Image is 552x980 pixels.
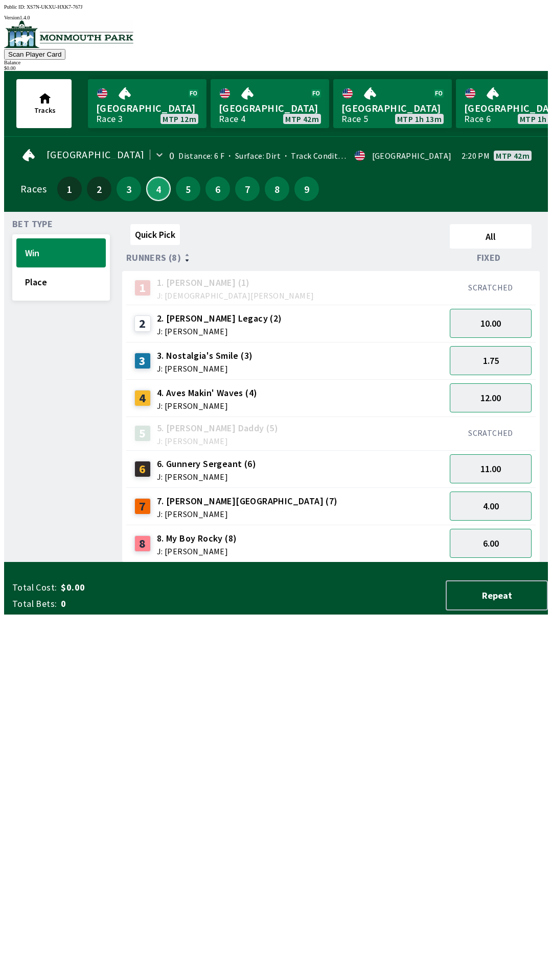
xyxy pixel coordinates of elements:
[450,383,532,412] button: 12.00
[157,276,314,289] span: 1. [PERSON_NAME] (1)
[397,115,442,123] span: MTP 1h 13m
[4,49,65,60] button: Scan Player Card
[483,355,499,366] span: 1.75
[224,151,281,161] span: Surface: Dirt
[89,185,109,192] span: 2
[450,346,532,375] button: 1.75
[12,598,57,610] span: Total Bets:
[34,106,56,115] span: Tracks
[477,254,501,262] span: Fixed
[450,224,532,249] button: All
[446,253,536,263] div: Fixed
[57,177,82,201] button: 1
[462,152,490,160] span: 2:20 PM
[126,254,181,262] span: Runners (8)
[157,349,253,362] span: 3. Nostalgia's Smile (3)
[4,4,548,10] div: Public ID:
[235,177,260,201] button: 7
[157,437,278,445] span: J: [PERSON_NAME]
[480,317,501,329] span: 10.00
[281,151,375,161] span: Track Condition: Heavy
[455,590,539,601] span: Repeat
[119,185,139,192] span: 3
[134,280,151,296] div: 1
[176,177,200,201] button: 5
[134,353,151,369] div: 3
[157,327,282,335] span: J: [PERSON_NAME]
[47,151,145,159] span: [GEOGRAPHIC_DATA]
[12,220,53,228] span: Bet Type
[450,454,532,483] button: 11.00
[146,177,171,201] button: 4
[157,495,338,508] span: 7. [PERSON_NAME][GEOGRAPHIC_DATA] (7)
[25,276,97,288] span: Place
[157,457,256,471] span: 6. Gunnery Sergeant (6)
[20,185,47,193] div: Races
[450,282,532,292] div: SCRATCHED
[134,461,151,477] div: 6
[464,115,491,123] div: Race 6
[96,102,198,115] span: [GEOGRAPHIC_DATA]
[157,510,338,518] span: J: [PERSON_NAME]
[4,65,548,71] div: $ 0.00
[480,463,501,475] span: 11.00
[372,152,452,160] div: [GEOGRAPHIC_DATA]
[169,152,174,160] div: 0
[157,473,256,481] span: J: [PERSON_NAME]
[483,500,499,512] span: 4.00
[134,535,151,552] div: 8
[205,177,230,201] button: 6
[265,177,289,201] button: 8
[157,312,282,325] span: 2. [PERSON_NAME] Legacy (2)
[450,492,532,521] button: 4.00
[126,253,446,263] div: Runners (8)
[134,425,151,442] div: 5
[61,581,222,594] span: $0.00
[4,15,548,20] div: Version 1.4.0
[157,402,258,410] span: J: [PERSON_NAME]
[450,309,532,338] button: 10.00
[130,224,180,245] button: Quick Pick
[61,598,222,610] span: 0
[238,185,257,192] span: 7
[4,20,133,48] img: venue logo
[16,79,72,128] button: Tracks
[454,231,527,242] span: All
[285,115,319,123] span: MTP 42m
[341,115,368,123] div: Race 5
[333,79,452,128] a: [GEOGRAPHIC_DATA]Race 5MTP 1h 13m
[483,537,499,549] span: 6.00
[157,291,314,300] span: J: [DEMOGRAPHIC_DATA][PERSON_NAME]
[157,532,237,545] span: 8. My Boy Rocky (8)
[178,185,198,192] span: 5
[96,115,123,123] div: Race 3
[480,392,501,404] span: 12.00
[341,102,444,115] span: [GEOGRAPHIC_DATA]
[219,115,245,123] div: Race 4
[157,422,278,435] span: 5. [PERSON_NAME] Daddy (5)
[178,151,224,161] span: Distance: 6 F
[25,247,97,259] span: Win
[267,185,287,192] span: 8
[134,498,151,514] div: 7
[16,267,106,297] button: Place
[157,364,253,373] span: J: [PERSON_NAME]
[208,185,227,192] span: 6
[4,60,548,65] div: Balance
[450,428,532,438] div: SCRATCHED
[87,177,111,201] button: 2
[446,580,548,610] button: Repeat
[157,386,258,400] span: 4. Aves Makin' Waves (4)
[117,177,141,201] button: 3
[27,4,82,10] span: XS7N-UKXU-HXK7-767J
[134,315,151,332] div: 2
[496,152,530,160] span: MTP 42m
[157,547,237,555] span: J: [PERSON_NAME]
[60,185,79,192] span: 1
[135,229,175,240] span: Quick Pick
[88,79,206,128] a: [GEOGRAPHIC_DATA]Race 3MTP 12m
[163,115,196,123] span: MTP 12m
[219,102,321,115] span: [GEOGRAPHIC_DATA]
[12,581,57,594] span: Total Cost:
[16,238,106,267] button: Win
